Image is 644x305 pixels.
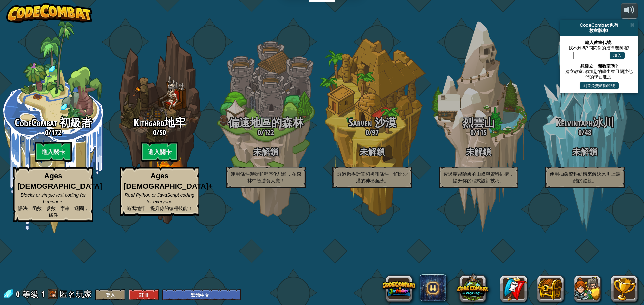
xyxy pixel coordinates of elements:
[6,3,92,23] img: CodeCombat - Learn how to code by playing a game
[348,115,396,130] span: Sarven 沙漠
[564,63,634,69] div: 想建立一間教室嗎?
[22,289,39,300] span: 等級
[15,115,92,130] span: CodeCombat 初級者
[477,127,487,137] span: 115
[127,206,193,211] span: 逃离地牢，提升你的编程技能！
[264,127,274,137] span: 122
[621,3,638,19] button: 調整音量
[564,45,634,50] div: 找不到嗎? 問問你的指導老師喔!
[563,22,635,28] div: CodeCombat 也有
[17,172,102,190] strong: Ages [DEMOGRAPHIC_DATA]
[125,192,194,204] span: Real Python or JavaScript coding for everyone
[124,172,213,190] strong: Ages [DEMOGRAPHIC_DATA]+
[18,206,89,218] span: 語法，函數，參數，字串，迴圈，條件
[463,115,495,130] span: 烈雲山
[550,171,620,183] span: 使用抽象資料結構來解決冰川上最酷的謎題。
[563,28,635,33] div: 教室版本!
[610,52,625,59] button: 加入
[45,127,48,137] span: 0
[153,127,156,137] span: 0
[141,142,178,162] btn: 進入關卡
[372,127,379,137] span: 97
[60,289,92,299] span: 匿名玩家
[319,128,425,136] h3: /
[106,128,213,136] h3: /
[21,192,86,204] span: Blocks or simple text coding for beginners
[106,21,213,233] div: Complete previous world to unlock
[425,128,532,136] h3: /
[95,289,125,300] button: 登入
[337,171,408,183] span: 透過數學計算和複雜條件，解開沙漠的神秘面紗。
[443,171,514,183] span: 透過穿越險峻的山峰與資料結構，提升你的程式設計技巧。
[470,127,474,137] span: 0
[556,115,614,130] span: Kelvintaph冰川
[231,171,301,183] span: 運用條件邏輯和程序化思維，在森林中智勝食人魔！
[258,127,261,137] span: 0
[564,40,634,45] div: 輸入教室代號:
[578,127,582,137] span: 0
[228,115,304,130] span: 偏遠地區的森林
[564,69,634,79] div: 建立教室, 添加您的學生並且關注他們的學習進度!
[41,289,45,299] span: 1
[585,127,591,137] span: 48
[16,289,22,299] span: 0
[133,115,186,130] span: Kithgard地牢
[213,147,319,156] h3: 未解鎖
[159,127,166,137] span: 50
[51,127,61,137] span: 172
[366,127,369,137] span: 0
[319,147,425,156] h3: 未解鎖
[532,147,638,156] h3: 未解鎖
[532,128,638,136] h3: /
[35,142,72,162] btn: 進入關卡
[129,289,159,300] button: 註冊
[213,128,319,136] h3: /
[580,82,619,89] button: 創造免費教師帳號
[425,147,532,156] h3: 未解鎖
